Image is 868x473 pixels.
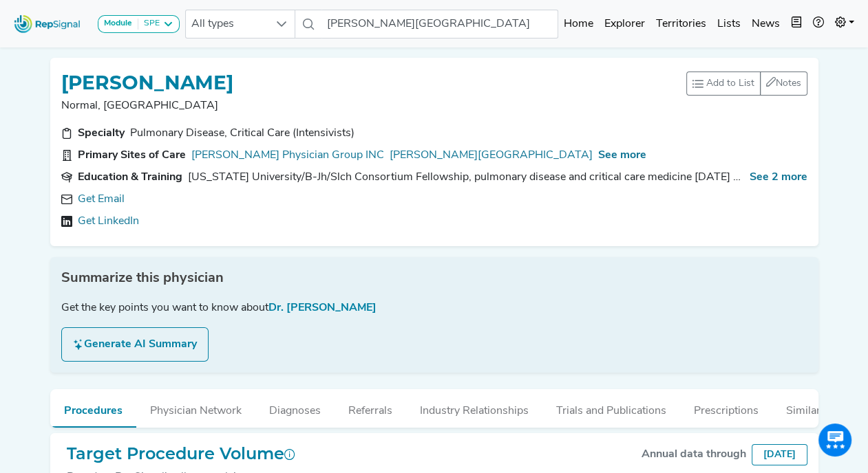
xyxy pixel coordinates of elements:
a: Territories [650,10,712,38]
span: Add to List [706,76,754,91]
a: News [746,10,785,38]
a: [PERSON_NAME][GEOGRAPHIC_DATA] [390,147,593,164]
button: Referrals [335,389,406,426]
button: Prescriptions [680,389,772,426]
strong: Module [104,19,132,27]
div: toolbar [686,71,807,96]
button: Notes [760,71,807,96]
button: Add to List [686,71,761,96]
a: Explorer [599,10,650,38]
a: Lists [712,10,746,38]
a: [PERSON_NAME] Physician Group INC [191,147,384,164]
button: Physician Network [136,389,255,426]
button: Diagnoses [255,389,335,426]
span: All types [186,10,268,38]
div: Primary Sites of Care [78,147,186,164]
p: Normal, [GEOGRAPHIC_DATA] [61,98,686,114]
span: Summarize this physician [61,268,224,289]
div: Pulmonary Disease, Critical Care (Intensivists) [130,125,354,142]
button: Trials and Publications [542,389,680,426]
a: Home [558,10,599,38]
a: Get Email [78,191,125,208]
div: Washington University/B-Jh/Slch Consortium Fellowship, pulmonary disease and critical care medici... [188,169,744,186]
button: Generate AI Summary [61,327,209,362]
h1: [PERSON_NAME] [61,71,233,95]
div: Education & Training [78,169,182,186]
span: See more [598,150,646,161]
input: Search a physician or facility [321,10,558,38]
button: ModuleSPE [98,15,180,33]
div: [DATE] [752,444,807,465]
h2: Target Procedure Volume [67,444,295,464]
div: Annual data through [642,446,746,463]
a: Get LinkedIn [78,213,139,230]
div: SPE [138,19,160,30]
div: Get the key points you want to know about [61,300,807,316]
span: See 2 more [750,172,807,183]
span: Dr. [PERSON_NAME] [268,302,377,313]
button: Industry Relationships [406,389,542,426]
div: Specialty [78,125,125,142]
button: Procedures [50,389,136,428]
button: Intel Book [785,10,807,38]
span: Notes [776,78,801,89]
